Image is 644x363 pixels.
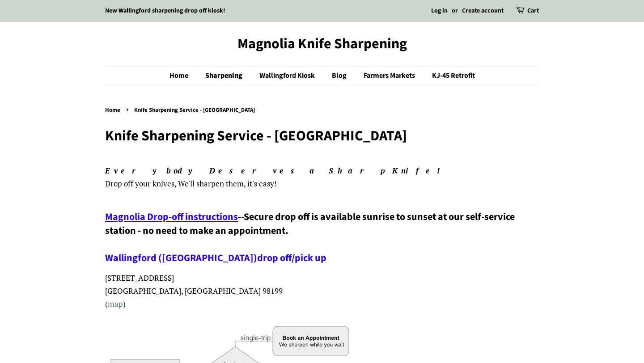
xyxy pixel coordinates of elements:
a: Sharpening [199,67,251,85]
a: Magnolia Knife Sharpening [105,35,539,52]
nav: breadcrumbs [105,106,539,115]
span: › [126,104,131,115]
li: or [452,6,458,17]
a: Wallingford Kiosk [253,67,324,85]
a: KJ-45 Retrofit [425,67,475,85]
a: Home [105,106,123,114]
em: Everybody Deserves a Sharp Knife! [105,165,448,176]
span: Secure drop off is available sunrise to sunset at our self-service station - no need to make an a... [105,210,515,265]
a: Log in [431,6,448,15]
p: , We'll sharpen them, it's easy! [105,165,539,190]
span: Drop off your knives [105,178,174,189]
a: Wallingford ([GEOGRAPHIC_DATA]) [105,251,257,265]
a: Blog [325,67,356,85]
a: New Wallingford sharpening drop off kiosk! [105,6,225,15]
h1: Knife Sharpening Service - [GEOGRAPHIC_DATA] [105,127,539,144]
a: map [108,299,123,309]
span: -- [238,210,244,224]
a: Create account [462,6,504,15]
a: drop off/pick up [257,251,326,265]
span: [STREET_ADDRESS] [GEOGRAPHIC_DATA], [GEOGRAPHIC_DATA] 98199 ( ) [105,273,283,309]
a: Cart [527,6,539,17]
span: Knife Sharpening Service - [GEOGRAPHIC_DATA] [134,106,257,114]
a: Farmers Markets [357,67,424,85]
a: Home [169,67,197,85]
a: Magnolia Drop-off instructions [105,210,238,224]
